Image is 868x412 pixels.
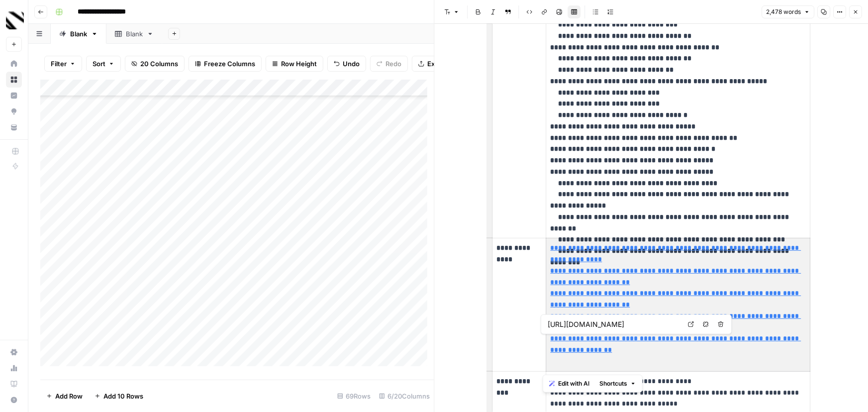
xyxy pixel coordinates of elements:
button: Add 10 Rows [89,388,149,404]
span: Add Row [55,391,83,401]
a: Blank [106,24,162,44]
button: Filter [44,56,82,72]
span: Redo [386,59,401,69]
span: Sort [93,59,105,69]
button: Help + Support [6,392,22,408]
button: Shortcuts [595,377,640,390]
button: Export CSV [412,56,469,72]
div: Blank [70,29,87,39]
img: Canyon Logo [6,11,24,29]
button: Undo [327,56,366,72]
button: Add Row [40,388,89,404]
a: Usage [6,360,22,376]
a: Opportunities [6,103,22,119]
span: Undo [343,59,360,69]
span: Edit with AI [558,379,589,388]
div: 6/20 Columns [375,388,434,404]
span: Shortcuts [599,379,627,388]
span: Row Height [281,59,317,69]
button: 20 Columns [125,56,185,72]
button: Workspace: Canyon [6,8,22,33]
span: Export CSV [427,59,463,69]
button: Row Height [266,56,323,72]
button: Edit with AI [545,377,593,390]
span: 20 Columns [140,59,178,69]
a: Home [6,56,22,72]
a: Settings [6,344,22,360]
button: 2,478 words [762,5,814,18]
span: 2,478 words [766,7,801,16]
button: Sort [86,56,121,72]
a: Blank [51,24,106,44]
a: Learning Hub [6,376,22,392]
button: Freeze Columns [189,56,262,72]
a: Your Data [6,119,22,135]
button: Redo [370,56,408,72]
div: 69 Rows [333,388,375,404]
span: Filter [51,59,67,69]
a: Insights [6,88,22,103]
span: Add 10 Rows [103,391,143,401]
span: Freeze Columns [204,59,255,69]
div: Blank [126,29,143,39]
a: Browse [6,72,22,88]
